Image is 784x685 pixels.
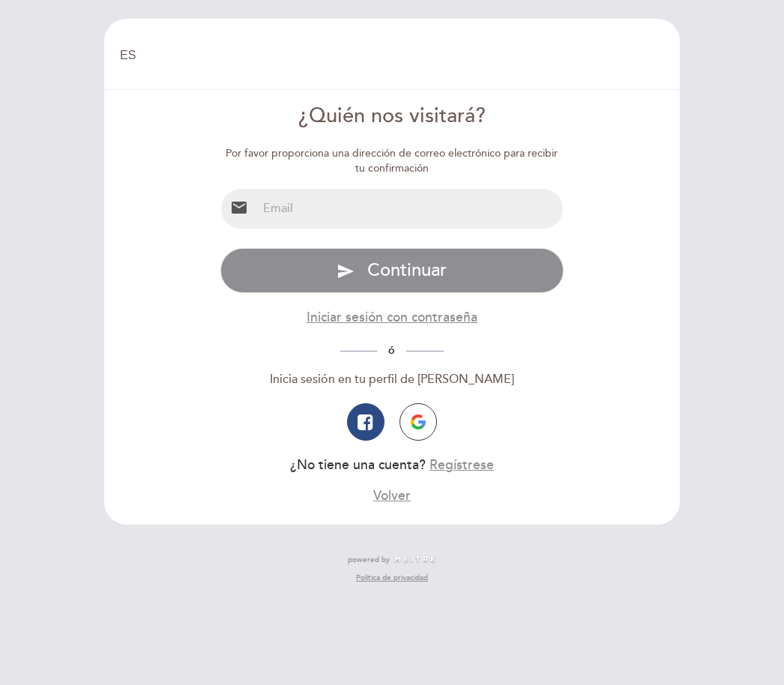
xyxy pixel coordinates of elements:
span: powered by [348,555,390,565]
a: powered by [348,555,436,565]
img: MEITRE [393,556,436,564]
input: Email [257,189,564,229]
a: Política de privacidad [356,573,428,583]
button: Iniciar sesión con contraseña [307,308,477,327]
div: Por favor proporciona una dirección de correo electrónico para recibir tu confirmación [220,146,564,176]
img: icon-google.png [411,414,426,429]
button: send Continuar [220,248,564,293]
span: ¿No tiene una cuenta? [290,457,426,473]
div: Inicia sesión en tu perfil de [PERSON_NAME] [220,371,564,388]
button: Volver [373,486,411,505]
div: ¿Quién nos visitará? [220,102,564,131]
span: Continuar [367,259,447,281]
button: Regístrese [429,456,494,474]
i: send [337,262,355,280]
span: ó [377,344,406,357]
i: email [230,199,248,217]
